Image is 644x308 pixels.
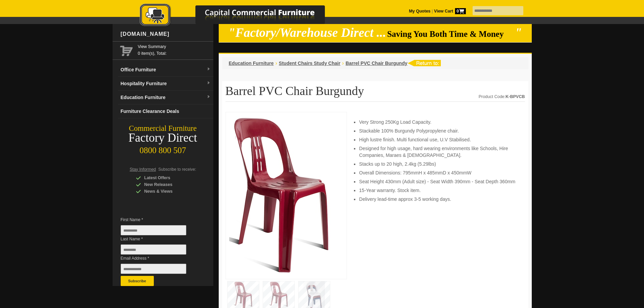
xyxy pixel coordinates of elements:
[118,77,213,91] a: Hospitality Furnituredropdown
[118,24,213,44] div: [DOMAIN_NAME]
[113,133,213,143] div: Factory Direct
[136,181,200,188] div: New Releases
[207,95,211,99] img: dropdown
[225,85,525,102] h1: Barrel PVC Chair Burgundy
[359,187,518,194] li: 15-Year warranty. Stock item.
[118,63,213,77] a: Office Furnituredropdown
[359,178,518,185] li: Seat Height 430mm (Adult size) - Seat Width 390mm - Seat Depth 360mm
[342,60,344,67] li: ›
[359,119,518,125] li: Very Strong 250Kg Load Capacity.
[121,236,196,242] span: Last Name *
[479,93,525,100] div: Product Code:
[121,255,196,262] span: Email Address *
[359,196,518,203] li: Delivery lead-time approx 3-5 working days.
[279,61,340,66] a: Student Chairs Study Chair
[118,104,213,118] a: Furniture Clearance Deals
[207,67,211,71] img: dropdown
[359,145,518,159] li: Designed for high usage, hard wearing environments like Schools, Hire Companies, Maraes & [DEMOGR...
[506,94,525,99] strong: K-BPVCB
[138,43,211,50] a: View Summary
[359,169,518,176] li: Overall Dimensions: 795mmH x 485mmD x 450mmW
[455,8,466,14] span: 0
[121,225,186,235] input: First Name *
[434,9,466,14] strong: View Cart
[345,61,407,66] a: Barrel PVC Chair Burgundy
[359,136,518,143] li: High lustre finish. Multi functional use, U.V Stabilised.
[121,276,154,286] button: Subscribe
[130,167,156,172] span: Stay Informed
[387,29,514,39] span: Saving You Both Time & Money
[407,60,441,66] img: return to
[359,127,518,134] li: Stackable 100% Burgundy Polypropylene chair.
[121,244,186,255] input: Last Name *
[359,161,518,167] li: Stacks up to 20 high, 2.4kg (5.29lbs)
[207,81,211,85] img: dropdown
[229,116,331,274] img: Barrel PVC Chair, burgundy plastic, stackable, 250kg capacity, for events and halls
[113,124,213,133] div: Commercial Furniture
[121,216,196,223] span: First Name *
[113,142,213,155] div: 0800 800 507
[121,3,358,28] img: Capital Commercial Furniture Logo
[515,26,522,40] em: "
[409,9,431,14] a: My Quotes
[229,61,274,66] a: Education Furniture
[121,3,358,30] a: Capital Commercial Furniture Logo
[138,43,211,56] span: 0 item(s), Total:
[136,174,200,181] div: Latest Offers
[158,167,196,172] span: Subscribe to receive:
[433,9,466,14] a: View Cart0
[276,60,277,67] li: ›
[121,264,186,274] input: Email Address *
[136,188,200,195] div: News & Views
[118,91,213,104] a: Education Furnituredropdown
